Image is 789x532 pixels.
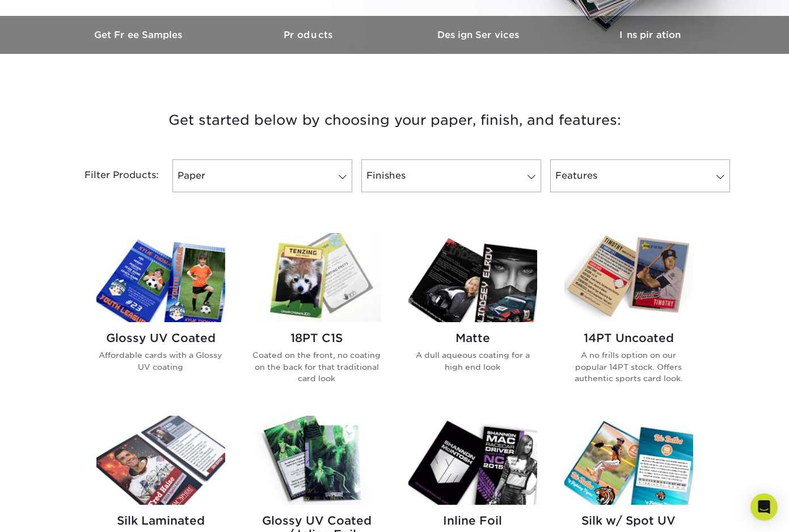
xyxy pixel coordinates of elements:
[252,416,381,505] img: Glossy UV Coated w/ Inline Foil Trading Cards
[96,416,225,505] img: Silk Laminated Trading Cards
[395,16,565,54] a: Design Services
[564,233,693,402] a: 14PT Uncoated Trading Cards 14PT Uncoated A no frills option on our popular 14PT stock. Offers au...
[550,159,730,192] a: Features
[96,514,225,527] h2: Silk Laminated
[252,331,381,345] h2: 18PT C1S
[225,16,395,54] a: Products
[96,233,225,322] img: Glossy UV Coated Trading Cards
[564,349,693,384] p: A no frills option on our popular 14PT stock. Offers authentic sports card look.
[54,29,225,40] h3: Get Free Samples
[252,349,381,384] p: Coated on the front, no coating on the back for that traditional card look
[565,29,735,40] h3: Inspiration
[564,331,693,345] h2: 14PT Uncoated
[408,416,537,505] img: Inline Foil Trading Cards
[750,493,778,521] div: Open Intercom Messenger
[408,233,537,322] img: Matte Trading Cards
[361,159,541,192] a: Finishes
[408,349,537,373] p: A dull aqueous coating for a high end look
[96,331,225,345] h2: Glossy UV Coated
[408,514,537,527] h2: Inline Foil
[408,233,537,402] a: Matte Trading Cards Matte A dull aqueous coating for a high end look
[54,16,225,54] a: Get Free Samples
[564,416,693,505] img: Silk w/ Spot UV Trading Cards
[172,159,352,192] a: Paper
[96,349,225,373] p: Affordable cards with a Glossy UV coating
[564,233,693,322] img: 14PT Uncoated Trading Cards
[564,514,693,527] h2: Silk w/ Spot UV
[252,233,381,322] img: 18PT C1S Trading Cards
[252,233,381,402] a: 18PT C1S Trading Cards 18PT C1S Coated on the front, no coating on the back for that traditional ...
[408,331,537,345] h2: Matte
[63,95,727,146] h3: Get started below by choosing your paper, finish, and features:
[54,159,168,192] div: Filter Products:
[96,233,225,402] a: Glossy UV Coated Trading Cards Glossy UV Coated Affordable cards with a Glossy UV coating
[225,29,395,40] h3: Products
[395,29,565,40] h3: Design Services
[565,16,735,54] a: Inspiration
